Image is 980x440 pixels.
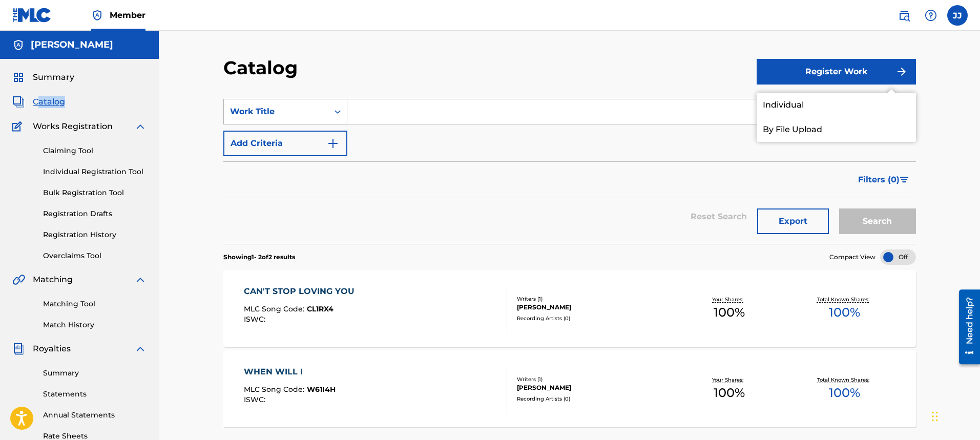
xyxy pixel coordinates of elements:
[223,350,916,427] a: WHEN WILL IMLC Song Code:W61I4HISWC:Writers (1)[PERSON_NAME]Recording Artists (0)Your Shares:100%...
[858,174,900,186] span: Filters ( 0 )
[817,296,872,303] p: Total Known Shares:
[517,315,672,322] div: Recording Artists ( 0 )
[12,96,25,108] img: Catalog
[757,208,829,234] button: Export
[947,5,968,26] div: User Menu
[895,66,908,78] img: f7272a7cc735f4ea7f67.svg
[223,131,347,156] button: Add Criteria
[932,401,938,432] div: Drag
[829,303,860,322] span: 100 %
[714,384,745,402] span: 100 %
[223,270,916,347] a: CAN'T STOP LOVING YOUMLC Song Code:CL1RX4ISWC:Writers (1)[PERSON_NAME]Recording Artists (0)Your S...
[898,9,910,22] img: search
[43,229,147,240] a: Registration History
[43,250,147,261] a: Overclaims Tool
[43,368,147,379] a: Summary
[244,285,360,298] div: CAN'T STOP LOVING YOU
[817,376,872,384] p: Total Known Shares:
[757,117,916,142] a: By File Upload
[43,299,147,309] a: Matching Tool
[33,71,74,83] span: Summary
[12,71,25,83] img: Summary
[829,253,875,262] span: Compact View
[134,274,147,286] img: expand
[43,145,147,156] a: Claiming Tool
[134,343,147,355] img: expand
[244,385,307,394] span: MLC Song Code :
[230,106,322,118] div: Work Title
[12,96,65,108] a: CatalogCatalog
[43,410,147,421] a: Annual Statements
[517,395,672,403] div: Recording Artists ( 0 )
[43,208,147,219] a: Registration Drafts
[757,59,916,85] button: Register Work
[12,343,25,355] img: Royalties
[43,187,147,198] a: Bulk Registration Tool
[223,253,295,262] p: Showing 1 - 2 of 2 results
[33,96,65,108] span: Catalog
[829,384,860,402] span: 100 %
[33,343,71,355] span: Royalties
[517,375,672,383] div: Writers ( 1 )
[757,93,916,117] a: Individual
[43,389,147,400] a: Statements
[327,137,339,150] img: 9d2ae6d4665cec9f34b9.svg
[900,177,909,183] img: filter
[33,274,73,286] span: Matching
[223,56,303,79] h2: Catalog
[134,120,147,133] img: expand
[12,120,26,133] img: Works Registration
[925,9,937,22] img: help
[712,296,746,303] p: Your Shares:
[43,166,147,177] a: Individual Registration Tool
[12,8,52,23] img: MLC Logo
[921,5,941,26] div: Help
[244,366,336,378] div: WHEN WILL I
[244,304,307,313] span: MLC Song Code :
[712,376,746,384] p: Your Shares:
[929,391,980,440] iframe: Chat Widget
[43,320,147,330] a: Match History
[91,9,103,22] img: Top Rightsholder
[307,304,333,313] span: CL1RX4
[223,99,916,244] form: Search Form
[31,39,113,51] h5: John L Jorgensen
[244,395,268,404] span: ISWC :
[714,303,745,322] span: 100 %
[307,385,336,394] span: W61I4H
[110,9,145,21] span: Member
[894,5,914,26] a: Public Search
[12,71,74,83] a: SummarySummary
[951,286,980,368] iframe: Resource Center
[12,39,25,51] img: Accounts
[12,274,25,286] img: Matching
[517,383,672,392] div: [PERSON_NAME]
[517,303,672,312] div: [PERSON_NAME]
[244,315,268,324] span: ISWC :
[852,167,916,193] button: Filters (0)
[517,295,672,303] div: Writers ( 1 )
[33,120,113,133] span: Works Registration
